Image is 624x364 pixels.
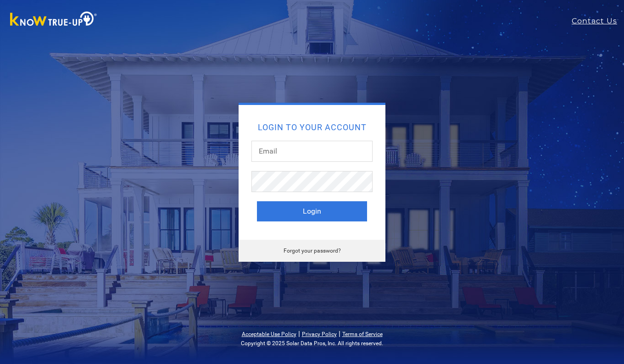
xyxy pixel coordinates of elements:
a: Terms of Service [342,331,383,337]
span: | [298,329,300,338]
h2: Login to your account [257,123,367,132]
img: Know True-Up [6,10,102,30]
a: Privacy Policy [302,331,337,337]
a: Forgot your password? [284,248,341,254]
input: Email [251,141,373,162]
span: | [339,329,340,338]
a: Contact Us [572,16,624,27]
a: Acceptable Use Policy [242,331,296,337]
button: Login [257,201,367,221]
